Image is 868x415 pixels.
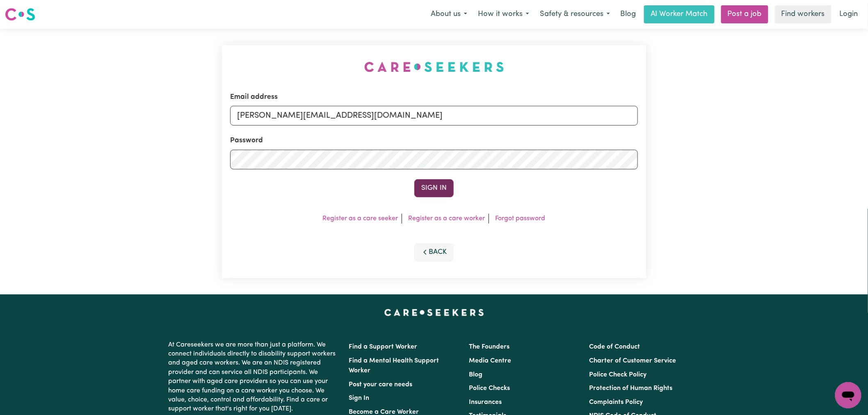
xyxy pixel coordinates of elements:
[835,382,861,408] iframe: Button to launch messaging window
[615,5,641,23] a: Blog
[425,6,473,23] button: About us
[775,5,831,23] a: Find workers
[323,215,398,222] a: Register as a care seeker
[349,395,369,401] a: Sign In
[535,6,615,23] button: Safety & resources
[349,358,439,374] a: Find a Mental Health Support Worker
[5,7,35,22] img: Careseekers logo
[496,215,546,222] a: Forgot password
[349,344,417,350] a: Find a Support Worker
[230,106,638,125] input: Email address
[384,309,484,316] a: Careseekers home page
[589,372,647,378] a: Police Check Policy
[349,381,412,388] a: Post your care needs
[469,344,509,350] a: The Founders
[835,5,863,23] a: Login
[589,358,676,364] a: Charter of Customer Service
[414,243,454,261] button: Back
[230,135,263,146] label: Password
[469,399,502,406] a: Insurances
[409,215,485,222] a: Register as a care worker
[469,372,482,378] a: Blog
[589,344,640,350] a: Code of Conduct
[5,5,35,24] a: Careseekers logo
[644,5,715,23] a: AI Worker Match
[469,385,510,392] a: Police Checks
[414,179,454,197] button: Sign In
[589,399,643,406] a: Complaints Policy
[721,5,768,23] a: Post a job
[473,6,535,23] button: How it works
[230,92,278,103] label: Email address
[469,358,511,364] a: Media Centre
[589,385,673,392] a: Protection of Human Rights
